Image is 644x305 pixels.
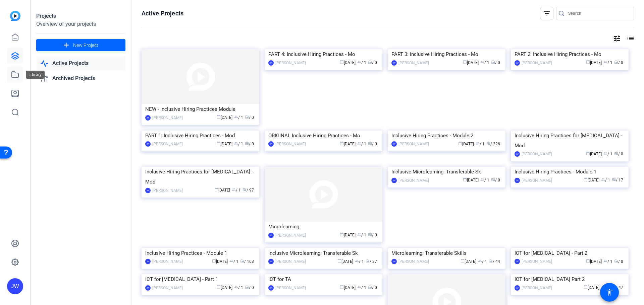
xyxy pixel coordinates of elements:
div: [PERSON_NAME] [522,258,552,265]
div: Inclusive Microlearning: Transferable Sk [391,167,502,177]
span: / 1 [601,178,610,182]
div: PART 3: Inclusive Hiring Practices - Mo [391,49,502,59]
div: ICT for TA [268,274,379,284]
div: JW [145,259,151,264]
div: [PERSON_NAME] [398,177,429,184]
span: group [480,177,484,181]
span: / 1 [480,178,489,182]
div: [PERSON_NAME] [152,285,183,291]
div: ORIGINAL Inclusive Hiring Practices - Mo [268,131,379,141]
div: JW [7,278,23,294]
span: radio [612,177,616,181]
div: PART 4: Inclusive Hiring Practices - Mo [268,49,379,59]
span: / 37 [366,259,377,264]
div: [PERSON_NAME] [275,60,306,66]
div: [PERSON_NAME] [522,151,552,157]
span: [DATE] [584,178,599,182]
div: JW [515,259,520,264]
span: [DATE] [217,285,232,290]
span: / 97 [243,188,254,193]
span: / 44 [489,259,500,264]
span: radio [614,151,618,155]
span: calendar_today [584,177,588,181]
span: / 0 [368,233,377,237]
span: New Project [73,42,98,49]
div: JW [515,151,520,157]
span: group [476,141,480,145]
span: / 1 [357,285,366,290]
span: [DATE] [337,259,353,264]
div: JW [515,178,520,183]
span: calendar_today [463,60,467,64]
span: radio [243,187,247,192]
span: / 1 [603,60,612,65]
div: [PERSON_NAME] [398,60,429,66]
span: [DATE] [340,60,356,65]
span: / 1 [480,60,489,65]
span: calendar_today [461,259,465,263]
span: radio [614,60,618,64]
div: [PERSON_NAME] [275,258,306,265]
div: JW [515,285,520,291]
div: Inclusive Hiring Practices for [MEDICAL_DATA] - Mod [145,167,256,187]
a: Archived Projects [36,72,125,85]
span: radio [368,60,372,64]
div: JW [391,259,397,264]
div: JW [268,141,274,147]
span: calendar_today [458,141,462,145]
span: calendar_today [217,285,221,289]
span: radio [614,259,618,263]
span: / 0 [614,259,623,264]
mat-icon: list [626,34,634,43]
div: ICT for [MEDICAL_DATA] - Part 1 [145,274,256,284]
div: JW [268,60,274,66]
span: calendar_today [340,285,344,289]
span: group [603,151,607,155]
span: radio [486,141,490,145]
span: group [601,177,605,181]
span: group [357,232,361,236]
span: / 17 [612,178,623,182]
span: calendar_today [586,60,590,64]
span: calendar_today [584,285,588,289]
span: / 1 [478,259,487,264]
div: Inclusive Microlearning: Transferable Sk [268,248,379,258]
mat-icon: filter_list [543,9,551,17]
span: / 1 [357,60,366,65]
div: JW [145,188,151,193]
span: [DATE] [584,285,599,290]
div: Projects [36,12,125,20]
mat-icon: accessibility [605,288,613,296]
div: ICT for [MEDICAL_DATA] - Part 2 [515,248,625,258]
div: JW [391,178,397,183]
div: Inclusive Hiring Practices - Module 2 [391,131,502,141]
div: PART 2: Inclusive Hiring Practices - Mo [515,49,625,59]
span: group [357,60,361,64]
span: calendar_today [340,141,344,145]
div: JW [145,141,151,147]
div: [PERSON_NAME] [275,232,306,239]
span: group [232,187,236,192]
span: calendar_today [217,141,221,145]
div: [PERSON_NAME] [152,258,183,265]
span: group [355,259,359,263]
span: [DATE] [586,60,602,65]
span: group [603,259,607,263]
div: JW [145,285,151,291]
span: [DATE] [586,152,602,156]
span: [DATE] [214,188,230,193]
input: Search [568,9,629,17]
span: group [357,141,361,145]
span: group [234,285,238,289]
span: calendar_today [340,60,344,64]
span: calendar_today [337,259,341,263]
span: / 0 [245,115,254,120]
span: / 1 [234,285,243,290]
div: JW [391,60,397,66]
span: group [480,60,484,64]
div: Overview of your projects [36,20,125,28]
span: [DATE] [217,142,232,146]
div: Inclusive Hiring Practices - Module 1 [145,248,256,258]
span: / 0 [491,178,500,182]
mat-icon: add [62,41,70,50]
